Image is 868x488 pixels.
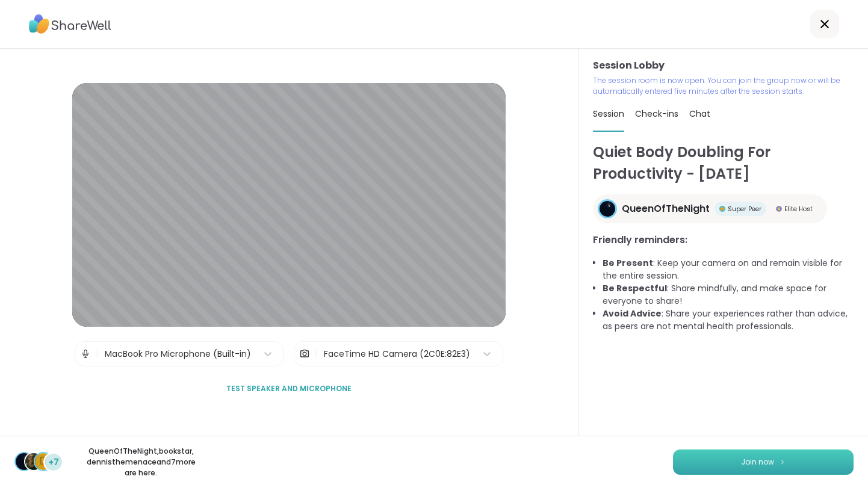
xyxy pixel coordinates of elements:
[16,453,33,470] img: QueenOfTheNight
[593,194,827,223] a: QueenOfTheNightQueenOfTheNightSuper PeerSuper PeerElite HostElite Host
[96,342,99,366] span: |
[593,233,854,247] h3: Friendly reminders:
[728,205,761,214] span: Super Peer
[784,205,813,214] span: Elite Host
[603,257,653,269] b: Be Present
[603,307,662,320] b: Avoid Advice
[689,108,710,120] span: Chat
[222,376,356,401] button: Test speaker and microphone
[603,307,854,333] li: : Share your experiences rather than advice, as peers are not mental health professionals.
[635,108,678,120] span: Check-ins
[593,108,624,120] span: Session
[29,10,111,38] img: ShareWell Logo
[600,201,615,217] img: QueenOfTheNight
[80,342,91,366] img: Microphone
[776,206,782,212] img: Elite Host
[593,141,854,185] h1: Quiet Body Doubling For Productivity - [DATE]
[593,75,854,97] p: The session room is now open. You can join the group now or will be automatically entered five mi...
[741,457,774,468] span: Join now
[719,206,725,212] img: Super Peer
[593,58,854,73] h3: Session Lobby
[603,257,854,282] li: : Keep your camera on and remain visible for the entire session.
[48,456,59,469] span: +7
[25,453,42,470] img: bookstar
[603,282,667,294] b: Be Respectful
[73,446,208,478] p: QueenOfTheNight , bookstar , dennisthemenace and 7 more are here.
[603,282,854,307] li: : Share mindfully, and make space for everyone to share!
[226,383,352,394] span: Test speaker and microphone
[622,202,710,216] span: QueenOfTheNight
[324,348,470,360] div: FaceTime HD Camera (2C0E:82E3)
[105,348,251,360] div: MacBook Pro Microphone (Built-in)
[299,342,310,366] img: Camera
[779,459,786,465] img: ShareWell Logomark
[40,454,47,469] span: d
[673,449,854,475] button: Join now
[315,342,318,366] span: |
